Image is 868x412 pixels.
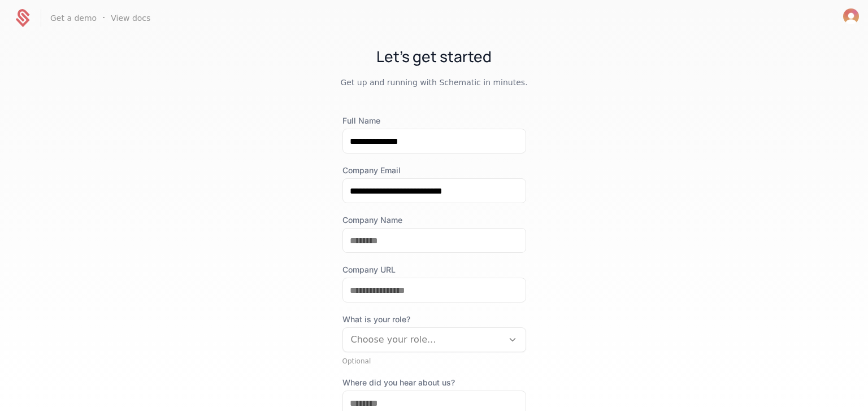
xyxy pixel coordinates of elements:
a: Get a demo [50,14,97,22]
label: Where did you hear about us? [342,377,526,388]
label: Company URL [342,264,526,275]
span: What is your role? [342,314,526,325]
label: Company Email [342,165,526,176]
label: Company Name [342,214,526,226]
img: 's logo [843,8,859,24]
label: Full Name [342,115,526,126]
a: View docs [111,14,150,22]
span: · [102,11,105,25]
div: Optional [342,357,526,366]
button: Open user button [843,8,859,24]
